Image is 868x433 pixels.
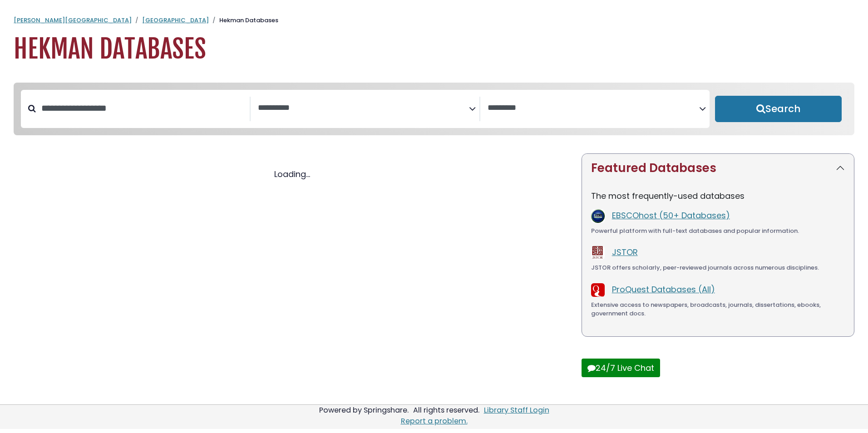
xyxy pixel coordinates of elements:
a: EBSCOhost (50+ Databases) [612,210,730,221]
nav: Search filters [14,83,854,135]
h1: Hekman Databases [14,34,854,64]
p: The most frequently-used databases [591,190,845,202]
a: [PERSON_NAME][GEOGRAPHIC_DATA] [14,16,132,25]
li: Hekman Databases [209,16,278,25]
a: [GEOGRAPHIC_DATA] [142,16,209,25]
a: Library Staff Login [484,405,549,415]
a: JSTOR [612,246,638,258]
input: Search database by title or keyword [36,101,250,116]
textarea: Search [488,103,699,113]
textarea: Search [258,103,469,113]
button: 24/7 Live Chat [582,359,660,377]
nav: breadcrumb [14,16,854,25]
div: Powerful platform with full-text databases and popular information. [591,226,845,236]
div: Loading... [14,168,571,180]
a: ProQuest Databases (All) [612,284,715,295]
div: Powered by Springshare. [318,405,410,415]
div: All rights reserved. [412,405,481,415]
a: Report a problem. [401,416,468,426]
div: JSTOR offers scholarly, peer-reviewed journals across numerous disciplines. [591,263,845,272]
button: Submit for Search Results [715,96,842,122]
button: Featured Databases [582,154,854,182]
div: Extensive access to newspapers, broadcasts, journals, dissertations, ebooks, government docs. [591,300,845,318]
